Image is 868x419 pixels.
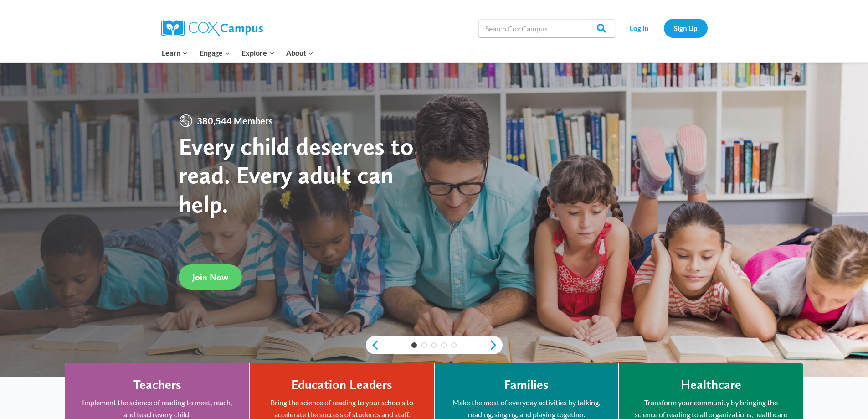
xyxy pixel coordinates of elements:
[489,340,503,351] a: next
[286,47,313,59] span: About
[366,340,380,351] a: previous
[620,19,659,37] a: Log In
[241,47,274,59] span: Explore
[179,131,414,218] strong: Every child deserves to read. Every adult can help.
[156,43,319,62] nav: Primary Navigation
[162,47,188,59] span: Learn
[179,264,242,290] a: Join Now
[192,272,228,283] span: Join Now
[451,342,457,348] a: 5
[193,114,277,128] span: 380,544 Members
[161,20,263,36] img: Cox Campus
[431,342,437,348] a: 3
[681,377,741,393] h4: Healthcare
[441,342,447,348] a: 4
[133,377,181,393] h4: Teachers
[664,19,708,37] a: Sign Up
[504,377,549,393] h4: Families
[411,342,417,348] a: 1
[200,47,230,59] span: Engage
[366,336,503,354] div: content slider buttons
[291,377,392,393] h4: Education Leaders
[620,19,708,37] nav: Secondary Navigation
[421,342,427,348] a: 2
[478,19,615,37] input: Search Cox Campus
